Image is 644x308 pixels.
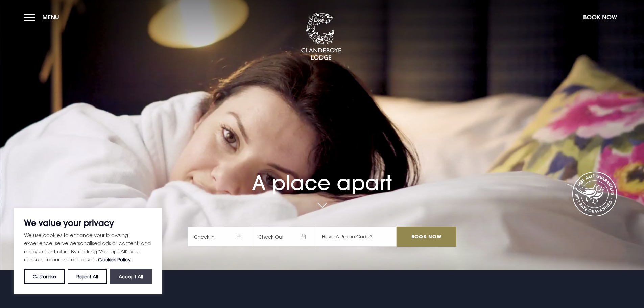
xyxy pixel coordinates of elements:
[252,227,316,247] span: Check Out
[188,227,252,247] span: Check In
[301,13,341,61] img: Clandeboye Lodge
[188,152,456,195] h1: A place apart
[316,227,397,247] input: Have A Promo Code?
[42,13,59,21] span: Menu
[110,269,152,284] button: Accept All
[24,219,152,227] p: We value your privacy
[580,10,620,24] button: Book Now
[397,227,456,247] input: Book Now
[98,257,131,262] a: Cookies Policy
[14,208,162,294] div: We value your privacy
[24,231,152,264] p: We use cookies to enhance your browsing experience, serve personalised ads or content, and analys...
[24,269,65,284] button: Customise
[24,10,63,24] button: Menu
[68,269,107,284] button: Reject All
